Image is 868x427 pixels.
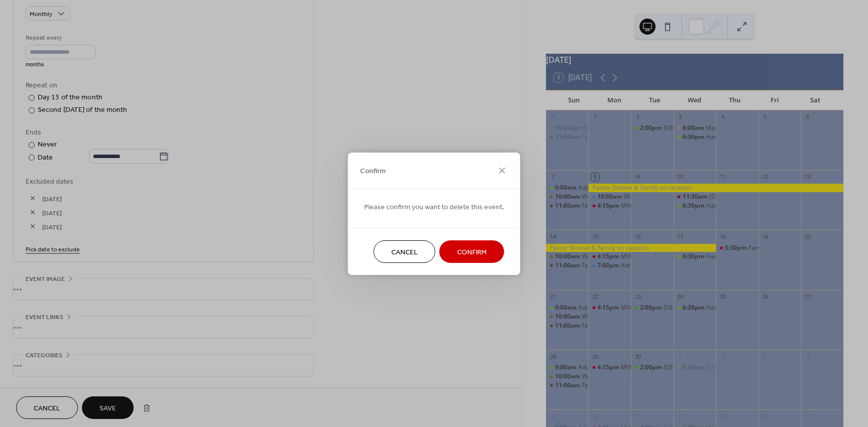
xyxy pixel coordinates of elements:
span: Cancel [391,247,418,257]
button: Confirm [440,240,504,263]
button: Cancel [374,240,436,263]
span: Confirm [457,247,487,257]
span: Please confirm you want to delete this event. [364,202,504,212]
span: Confirm [360,166,386,177]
